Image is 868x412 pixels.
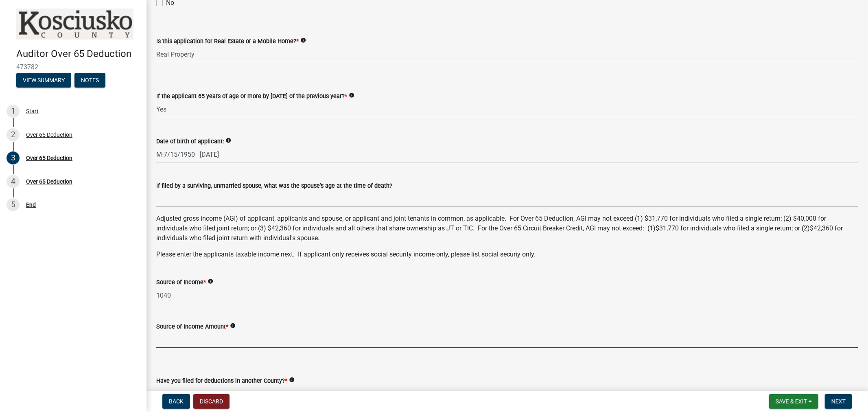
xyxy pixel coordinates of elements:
[156,250,858,259] p: Please enter the applicants taxable income next. If applicant only receives social security incom...
[26,132,72,138] div: Over 65 Deduction
[193,394,230,409] button: Discard
[769,394,818,409] button: Save & Exit
[7,105,20,118] div: 1
[289,377,295,383] i: info
[7,151,20,164] div: 3
[156,214,858,243] p: Adjusted gross income (AGI) of applicant, applicants and spouse, or applicant and joint tenants i...
[156,39,299,44] label: Is this application for Real Estate or a Mobile Home?
[300,37,306,43] i: info
[349,92,354,98] i: info
[776,398,807,405] span: Save & Exit
[7,198,20,211] div: 5
[169,398,184,405] span: Back
[74,77,105,84] wm-modal-confirm: Notes
[230,323,236,329] i: info
[16,9,133,39] img: Kosciusko County, Indiana
[156,280,206,285] label: Source of Income
[16,48,140,60] h4: Auditor Over 65 Deduction
[16,73,71,88] button: View Summary
[16,63,130,71] span: 473782
[156,139,224,145] label: Date of birth of applicant:
[26,155,72,161] div: Over 65 Deduction
[162,394,190,409] button: Back
[7,128,20,141] div: 2
[26,202,36,208] div: End
[26,108,39,114] div: Start
[156,94,347,99] label: If the applicant 65 years of age or more by [DATE] of the previous year?
[7,175,20,188] div: 4
[831,398,846,405] span: Next
[16,77,71,84] wm-modal-confirm: Summary
[825,394,852,409] button: Next
[26,179,72,184] div: Over 65 Deduction
[156,183,392,189] label: If filed by a surviving, unmarried spouse, what was the spouse's age at the time of death?
[208,278,213,284] i: info
[225,138,231,143] i: info
[74,73,105,88] button: Notes
[156,378,287,384] label: Have you filed for deductions in another County?
[156,324,228,330] label: Source of Income Amount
